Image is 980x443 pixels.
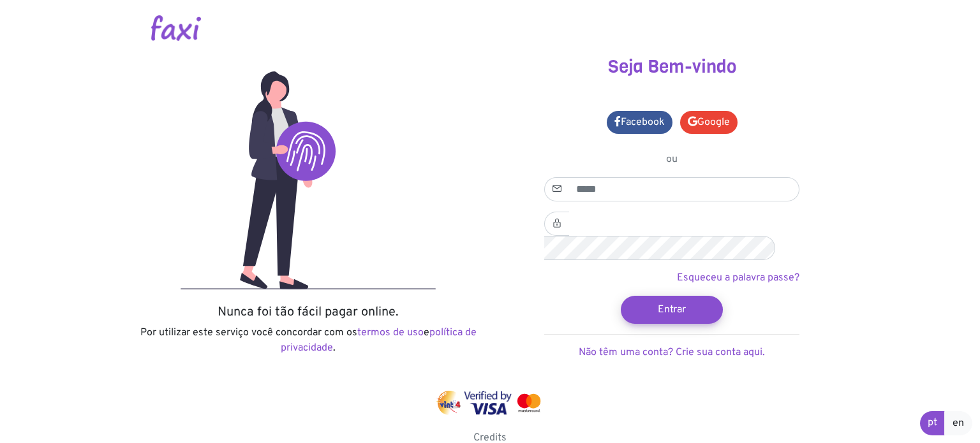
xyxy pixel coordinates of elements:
[514,391,544,415] img: mastercard
[680,111,738,134] a: Google
[944,411,972,435] a: en
[677,272,799,284] a: Esqueceu a palavra passe?
[607,111,672,134] a: Facebook
[920,411,945,435] a: pt
[436,391,462,415] img: vinti4
[136,325,480,356] p: Por utilizar este serviço você concordar com os e .
[500,56,844,78] h3: Seja Bem-vindo
[464,391,512,415] img: visa
[621,296,723,324] button: Entrar
[136,305,480,320] h5: Nunca foi tão fácil pagar online.
[357,326,424,339] a: termos de uso
[579,346,765,359] a: Não têm uma conta? Crie sua conta aqui.
[544,152,799,167] p: ou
